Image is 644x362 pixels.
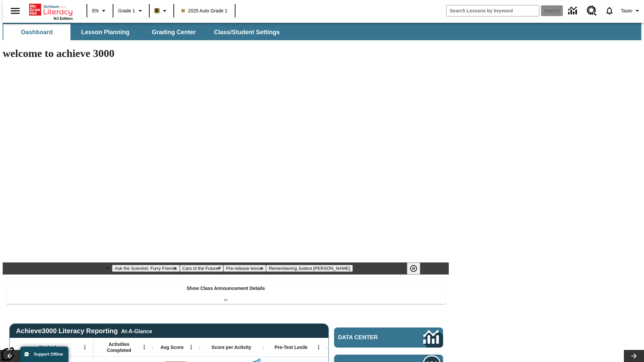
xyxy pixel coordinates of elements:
button: Slide 1 Ask the Scientist: Furry Friends [112,265,179,272]
div: SubNavbar [3,24,286,40]
span: EN [92,7,99,14]
button: Slide 4 Remembering Justice O'Connor [266,265,353,272]
button: Pause [407,262,420,275]
button: Support Offline [20,347,68,362]
button: Class/Student Settings [209,24,285,40]
a: Home [29,3,73,16]
span: NJ Edition [54,16,73,20]
div: Pause [407,262,427,275]
span: Score per Activity [212,344,252,350]
span: Student [39,344,56,350]
button: Slide 2 Cars of the Future? [180,265,224,272]
span: Data Center [338,334,401,341]
div: SubNavbar [3,23,641,40]
p: Show Class Announcement Details [186,285,265,292]
span: B [155,6,159,15]
button: Grading Center [140,24,207,40]
span: Support Offline [34,352,63,357]
span: 2025 Auto Grade 1 [181,7,228,14]
span: Activities Completed [97,341,141,353]
div: Home [29,2,73,20]
button: Lesson carousel, Next [624,350,644,362]
span: Pre-Test Lexile [275,344,308,350]
a: Data Center [334,327,443,348]
button: Profile/Settings [618,5,644,17]
button: Open Menu [186,342,196,352]
a: Data Center [564,2,583,20]
a: Notifications [601,2,618,19]
button: Language: EN, Select a language [89,5,111,17]
button: Boost Class color is light brown. Change class color [152,5,171,17]
h1: welcome to achieve 3000 [3,47,449,60]
button: Dashboard [3,24,70,40]
div: At-A-Glance [121,327,152,335]
a: Resource Center, Will open in new tab [583,2,601,20]
span: Grade 1 [118,7,135,14]
button: Open Menu [139,342,149,352]
button: Slide 3 Pre-release lesson [223,265,266,272]
span: Tauto [621,7,632,14]
button: Open side menu [5,1,25,21]
button: Grade: Grade 1, Select a grade [115,5,147,17]
button: Lesson Planning [72,24,139,40]
span: Avg Score [160,344,183,350]
div: Show Class Announcement Details [6,281,445,304]
button: Open Menu [314,342,324,352]
input: search field [446,5,539,16]
span: Achieve3000 Literacy Reporting [16,327,152,335]
button: Open Menu [80,342,90,352]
